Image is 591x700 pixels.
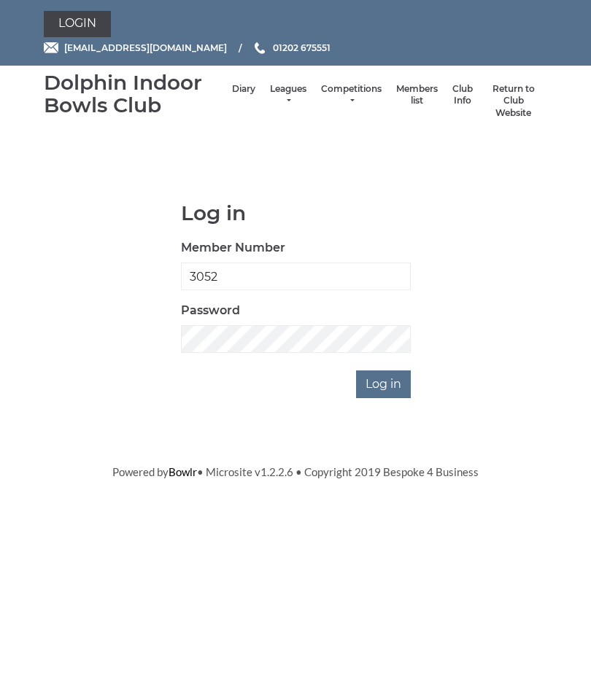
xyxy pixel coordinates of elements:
span: [EMAIL_ADDRESS][DOMAIN_NAME] [64,42,227,53]
img: Email [44,42,58,53]
a: Return to Club Website [487,83,540,120]
a: Bowlr [169,465,197,478]
input: Log in [356,370,411,398]
a: Diary [232,83,255,96]
a: Competitions [321,83,382,107]
a: Leagues [270,83,306,107]
h1: Log in [181,202,411,225]
label: Password [181,302,240,319]
a: Phone us 01202 675551 [252,41,331,55]
img: Phone us [255,42,265,54]
a: Email [EMAIL_ADDRESS][DOMAIN_NAME] [44,41,227,55]
span: 01202 675551 [273,42,331,53]
a: Members list [396,83,438,107]
a: Club Info [452,83,473,107]
a: Login [44,11,111,37]
span: Powered by • Microsite v1.2.2.6 • Copyright 2019 Bespoke 4 Business [112,465,479,478]
label: Member Number [181,239,285,257]
div: Dolphin Indoor Bowls Club [44,71,225,117]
